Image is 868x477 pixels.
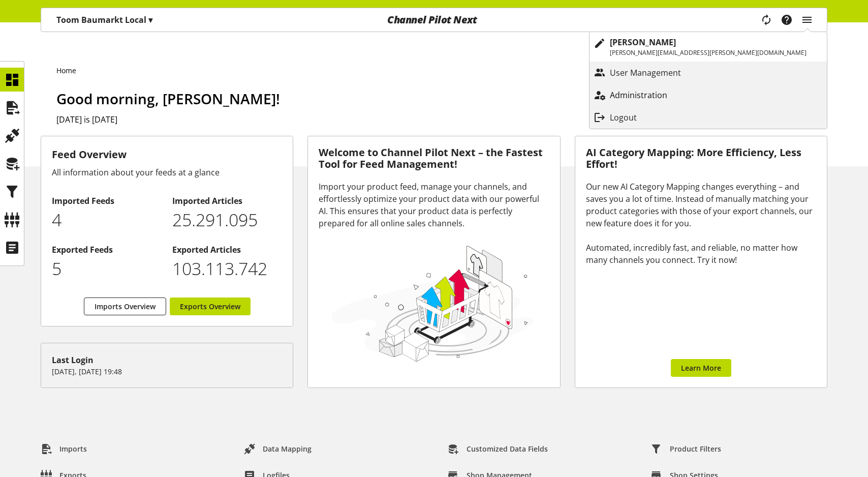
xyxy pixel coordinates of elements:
span: Learn More [681,363,721,373]
p: Logout [610,111,657,124]
div: All information about your feeds at a glance [52,166,282,178]
a: Imports Overview [84,297,166,315]
h3: Welcome to Channel Pilot Next – the Fastest Tool for Feed Management! [319,147,549,170]
span: Imports Overview [95,301,156,312]
a: Product Filters [643,440,729,458]
p: Administration [610,89,688,101]
div: Our new AI Category Mapping changes everything – and saves you a lot of time. Instead of manually... [586,181,816,266]
a: Data Mapping [236,440,320,458]
h2: Exported Feeds [52,244,162,256]
h3: Feed Overview [52,147,282,162]
a: Learn More [671,359,731,377]
p: 4 [52,207,162,233]
h2: Imported Feeds [52,195,162,207]
b: [PERSON_NAME] [610,37,676,48]
span: Imports [59,443,87,454]
h2: Exported Articles [172,244,282,256]
span: ▾ [148,14,152,25]
p: User Management [610,67,701,79]
div: Last Login [52,354,282,366]
span: Customized Data Fields [467,443,548,454]
nav: main navigation [41,8,827,32]
p: [DATE], [DATE] 19:48 [52,366,282,377]
a: Exports Overview [170,297,251,315]
h2: Imported Articles [172,195,282,207]
p: [PERSON_NAME][EMAIL_ADDRESS][PERSON_NAME][DOMAIN_NAME] [610,48,807,57]
p: 103113742 [172,256,282,282]
a: Administration [590,86,827,104]
p: 25291095 [172,207,282,233]
p: Toom Baumarkt Local [56,14,152,26]
span: Product Filters [670,443,721,454]
p: 5 [52,256,162,282]
img: 78e1b9dcff1e8392d83655fcfc870417.svg [329,242,536,364]
h3: AI Category Mapping: More Efficiency, Less Effort! [586,147,816,170]
span: Exports Overview [180,301,240,312]
div: Import your product feed, manage your channels, and effortlessly optimize your product data with ... [319,181,549,229]
span: Good morning, [PERSON_NAME]! [56,89,280,108]
a: Imports [33,440,95,458]
a: [PERSON_NAME][PERSON_NAME][EMAIL_ADDRESS][PERSON_NAME][DOMAIN_NAME] [590,32,827,62]
a: Customized Data Fields [440,440,556,458]
h2: [DATE] is [DATE] [56,113,827,126]
a: User Management [590,64,827,82]
span: Data Mapping [263,443,312,454]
